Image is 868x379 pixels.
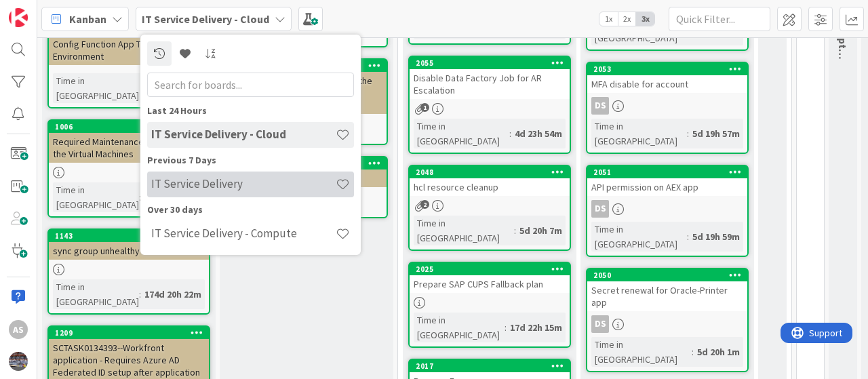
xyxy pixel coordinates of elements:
div: 2051 [587,166,747,178]
a: 2048hcl resource cleanupTime in [GEOGRAPHIC_DATA]:5d 20h 7m [408,165,571,251]
span: : [514,223,516,238]
div: Secret renewal for Oracle-Printer app [587,281,747,311]
input: Quick Filter... [669,7,770,31]
div: Time in [GEOGRAPHIC_DATA] [414,119,509,148]
div: 2025 [416,264,570,274]
a: 1143sync group unhealthyTime in [GEOGRAPHIC_DATA]:174d 20h 22m [47,228,210,315]
div: Time in [GEOGRAPHIC_DATA] [53,279,139,309]
div: 174d 20h 22m [141,287,205,302]
div: Last 24 Hours [147,104,354,118]
div: 2025Prepare SAP CUPS Fallback plan [410,263,570,293]
div: 5d 20h 1m [694,344,743,359]
div: DS [591,200,609,218]
span: 3x [636,12,654,26]
div: 2050Secret renewal for Oracle-Printer app [587,269,747,311]
div: Time in [GEOGRAPHIC_DATA] [591,119,687,148]
span: 2x [618,12,636,26]
div: sync group unhealthy [49,242,209,260]
a: 2051API permission on AEX appDSTime in [GEOGRAPHIC_DATA]:5d 19h 59m [586,165,749,257]
h4: IT Service Delivery - Cloud [151,127,336,141]
div: Previous 7 Days [147,153,354,167]
a: 2025Prepare SAP CUPS Fallback planTime in [GEOGRAPHIC_DATA]:17d 22h 15m [408,262,571,348]
div: AS [9,320,28,339]
span: : [687,229,689,244]
div: 1006Required Maintenance for some of the Virtual Machines [49,121,209,163]
div: 2053 [593,64,747,74]
span: : [692,344,694,359]
div: MFA disable for account [587,75,747,93]
div: Time in [GEOGRAPHIC_DATA] [53,73,144,103]
span: 1x [599,12,618,26]
img: Visit kanbanzone.com [9,8,28,27]
a: Config Function App Test EnvironmentTime in [GEOGRAPHIC_DATA]:468d 20h 9m [47,22,210,108]
div: DS [587,200,747,218]
div: 2048 [416,167,570,177]
div: 2051API permission on AEX app [587,166,747,196]
div: 1006 [49,121,209,133]
div: hcl resource cleanup [410,178,570,196]
div: 2055 [416,58,570,68]
div: Disable Data Factory Job for AR Escalation [410,69,570,99]
div: 1209 [55,328,209,338]
div: 1209 [49,327,209,339]
div: Config Function App Test Environment [49,23,209,65]
div: 2053 [587,63,747,75]
div: 2055Disable Data Factory Job for AR Escalation [410,57,570,99]
div: 2050 [587,269,747,281]
b: IT Service Delivery - Cloud [142,12,269,26]
div: DS [587,97,747,115]
div: 2017 [416,361,570,371]
div: DS [591,315,609,333]
div: 2017 [410,360,570,372]
div: API permission on AEX app [587,178,747,196]
div: Prepare SAP CUPS Fallback plan [410,275,570,293]
div: 1006 [55,122,209,132]
div: 4d 23h 54m [511,126,566,141]
a: 2053MFA disable for accountDSTime in [GEOGRAPHIC_DATA]:5d 19h 57m [586,62,749,154]
span: : [687,126,689,141]
div: 2055 [410,57,570,69]
div: 2025 [410,263,570,275]
div: Time in [GEOGRAPHIC_DATA] [591,222,687,252]
span: : [505,320,507,335]
div: 2050 [593,271,747,280]
div: 2051 [593,167,747,177]
a: 1006Required Maintenance for some of the Virtual MachinesTime in [GEOGRAPHIC_DATA]:174d 20h 22m [47,119,210,218]
img: avatar [9,352,28,371]
div: 1143sync group unhealthy [49,230,209,260]
div: 2048hcl resource cleanup [410,166,570,196]
span: : [509,126,511,141]
div: Time in [GEOGRAPHIC_DATA] [414,216,514,245]
div: Time in [GEOGRAPHIC_DATA] [53,182,139,212]
div: 1143 [49,230,209,242]
div: Config Function App Test Environment [49,35,209,65]
div: Time in [GEOGRAPHIC_DATA] [591,337,692,367]
input: Search for boards... [147,73,354,97]
div: Time in [GEOGRAPHIC_DATA] [414,313,505,342]
h4: IT Service Delivery - Compute [151,226,336,240]
a: 2055Disable Data Factory Job for AR EscalationTime in [GEOGRAPHIC_DATA]:4d 23h 54m [408,56,571,154]
a: 2050Secret renewal for Oracle-Printer appDSTime in [GEOGRAPHIC_DATA]:5d 20h 1m [586,268,749,372]
span: Support [28,2,62,18]
span: 2 [420,200,429,209]
span: : [139,287,141,302]
div: 5d 20h 7m [516,223,566,238]
div: 2048 [410,166,570,178]
h4: IT Service Delivery [151,177,336,191]
span: : [139,190,141,205]
div: DS [591,97,609,115]
div: 17d 22h 15m [507,320,566,335]
div: 5d 19h 57m [689,126,743,141]
span: Kanban [69,11,106,27]
span: 1 [420,103,429,112]
div: 2053MFA disable for account [587,63,747,93]
div: 1143 [55,231,209,241]
div: Over 30 days [147,203,354,217]
div: DS [587,315,747,333]
div: 5d 19h 59m [689,229,743,244]
div: Required Maintenance for some of the Virtual Machines [49,133,209,163]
